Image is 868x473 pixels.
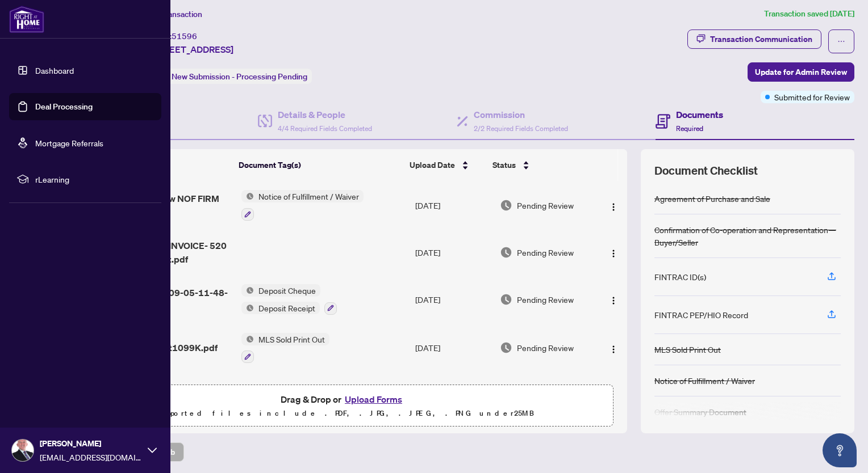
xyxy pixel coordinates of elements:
img: Document Status [500,293,512,306]
div: Status: [141,69,312,84]
img: Logo [609,345,618,354]
span: Status [493,159,516,171]
span: ellipsis [837,37,845,45]
img: Profile Icon [12,440,34,461]
div: Notice of Fulfillment / Waiver [654,374,755,387]
span: 4/4 Required Fields Completed [278,124,372,133]
button: Logo [604,243,623,261]
h4: Details & People [278,108,372,121]
span: Document Checklist [654,163,758,179]
span: View Transaction [141,9,202,19]
span: Pending Review [517,199,574,212]
p: Supported files include .PDF, .JPG, .JPEG, .PNG under 25 MB [80,407,606,420]
span: [PERSON_NAME] [40,437,142,450]
h4: Documents [676,108,723,121]
span: Update for Admin Review [755,63,847,81]
div: MLS Sold Print Out [654,343,721,356]
button: Transaction Communication [687,29,821,49]
span: 51596 [172,31,197,41]
a: Dashboard [35,65,74,75]
span: Drag & Drop or [281,392,406,407]
img: Status Icon [241,284,254,297]
button: Logo [604,196,623,214]
button: Open asap [823,433,857,467]
span: Drag & Drop orUpload FormsSupported files include .PDF, .JPG, .JPEG, .PNG under25MB [73,385,613,427]
span: Deposit Receipt [254,302,320,314]
span: 5-[STREET_ADDRESS] [141,43,233,56]
a: Deal Processing [35,102,93,112]
span: rLearning [35,173,153,185]
a: Mortgage Referrals [35,138,103,148]
span: 2/2 Required Fields Completed [474,124,568,133]
td: [DATE] [411,230,495,275]
img: Logo [609,296,618,305]
div: FINTRAC PEP/HIO Record [654,309,748,321]
span: Pending Review [517,293,574,306]
span: Upload Date [410,159,455,171]
img: logo [9,6,44,33]
img: Logo [609,202,618,212]
span: MLS Sold Print Out [254,333,329,345]
td: [DATE] [411,275,495,324]
div: Agreement of Purchase and Sale [654,192,770,205]
h4: Commission [474,108,568,121]
button: Upload Forms [341,392,406,407]
div: Confirmation of Co-operation and Representation—Buyer/Seller [654,223,841,248]
th: Document Tag(s) [234,149,405,181]
span: Notice of Fulfillment / Waiver [254,190,364,202]
img: Document Status [500,341,512,354]
th: Upload Date [405,149,488,181]
span: Submitted for Review [774,91,850,103]
img: Status Icon [241,190,254,202]
span: Pending Review [517,341,574,354]
th: Status [488,149,589,181]
td: [DATE] [411,372,495,421]
div: Transaction Communication [710,30,812,48]
span: Required [676,124,703,133]
button: Status IconMLS Sold Print Out [241,333,329,364]
button: Status IconNotice of Fulfillment / Waiver [241,190,364,221]
img: Logo [609,249,618,258]
span: [EMAIL_ADDRESS][DOMAIN_NAME] [40,451,142,463]
div: FINTRAC ID(s) [654,271,706,283]
button: Status IconDeposit ChequeStatus IconDeposit Receipt [241,284,337,315]
span: Pending Review [517,246,574,259]
img: Document Status [500,199,512,212]
article: Transaction saved [DATE] [764,7,854,20]
img: Status Icon [241,333,254,345]
span: Deposit Cheque [254,284,320,297]
button: Logo [604,290,623,309]
td: [DATE] [411,181,495,230]
button: Logo [604,339,623,357]
button: Update for Admin Review [748,62,854,82]
img: Status Icon [241,302,254,314]
td: [DATE] [411,324,495,373]
img: Document Status [500,246,512,259]
span: New Submission - Processing Pending [172,71,307,82]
